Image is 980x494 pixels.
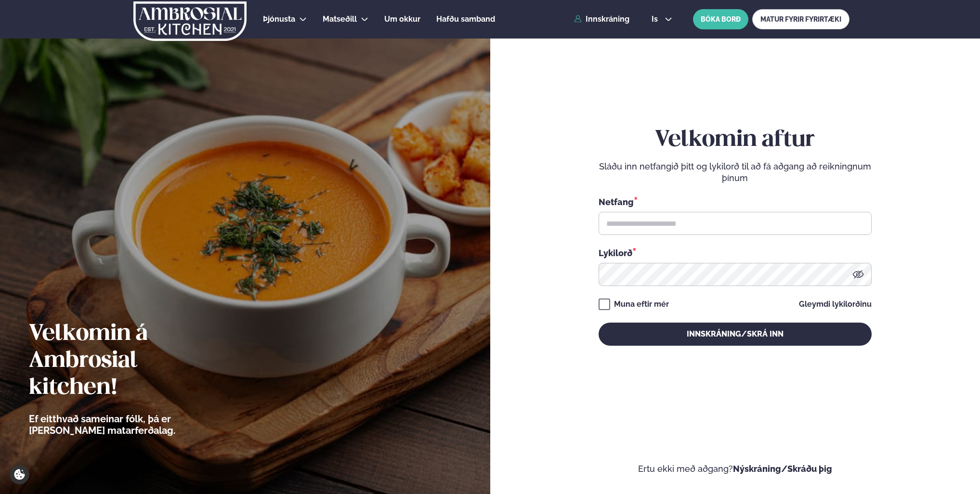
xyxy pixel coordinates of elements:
[599,247,872,259] div: Lykilorð
[323,14,357,24] span: Matseðill
[10,465,29,484] a: Cookie settings
[574,15,629,24] a: Innskráning
[384,13,420,25] a: Um okkur
[644,15,680,23] button: is
[436,14,495,24] span: Hafðu samband
[263,14,295,24] span: Þjónusta
[799,300,872,308] a: Gleymdi lykilorðinu
[599,161,872,184] p: Sláðu inn netfangið þitt og lykilorð til að fá aðgang að reikningnum þínum
[132,1,248,41] img: logo
[519,463,952,475] p: Ertu ekki með aðgang?
[733,464,832,474] a: Nýskráning/Skráðu þig
[693,9,748,29] button: BÓKA BORÐ
[384,14,420,24] span: Um okkur
[599,323,872,346] button: Innskráning/Skrá inn
[599,127,872,154] h2: Velkomin aftur
[752,9,849,29] a: MATUR FYRIR FYRIRTÆKI
[29,321,229,402] h2: Velkomin á Ambrosial kitchen!
[29,413,229,436] p: Ef eitthvað sameinar fólk, þá er [PERSON_NAME] matarferðalag.
[263,13,295,25] a: Þjónusta
[323,13,357,25] a: Matseðill
[599,195,872,208] div: Netfang
[652,15,661,23] span: is
[436,13,495,25] a: Hafðu samband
